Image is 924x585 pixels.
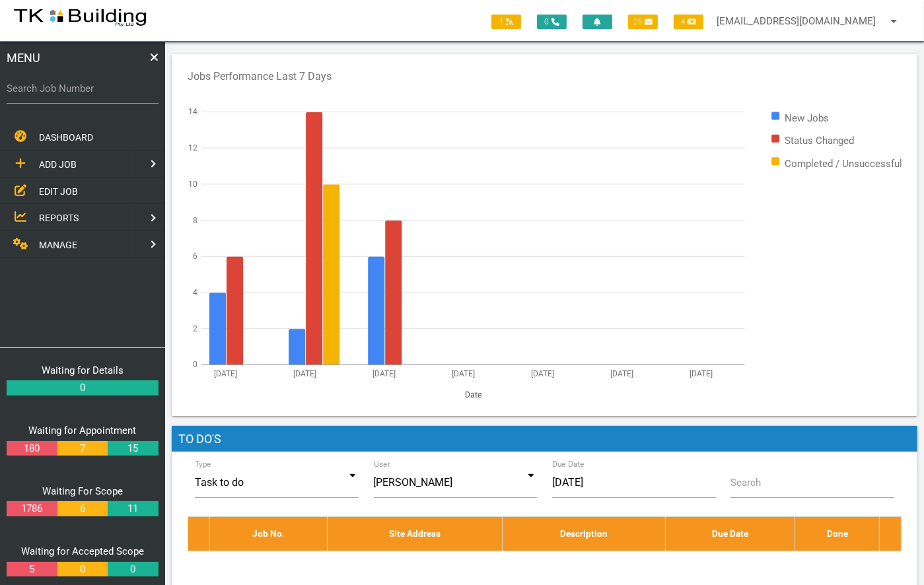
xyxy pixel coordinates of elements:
a: 15 [108,441,158,456]
span: MANAGE [39,240,77,250]
label: Search Job Number [7,81,159,96]
text: [DATE] [452,368,475,378]
text: [DATE] [690,368,713,378]
text: 2 [193,324,197,333]
a: 11 [108,501,158,516]
text: 4 [193,288,197,297]
a: Waiting for Details [42,364,124,376]
text: 0 [193,360,197,369]
th: Description [503,517,666,551]
text: [DATE] [531,368,554,378]
a: 0 [108,562,158,577]
th: Due Date [665,517,795,551]
text: 6 [193,252,197,261]
text: 14 [188,107,197,116]
a: 6 [57,501,108,516]
text: Date [465,390,481,399]
text: 10 [188,179,197,188]
text: [DATE] [214,368,237,378]
span: MENU [7,49,40,67]
text: New Jobs [785,112,829,123]
img: s3file [13,7,147,28]
a: Waiting for Appointment [29,425,137,436]
th: Job No. [209,517,328,551]
span: 26 [628,15,658,29]
span: REPORTS [39,213,79,223]
label: Search [730,475,761,491]
a: 1786 [7,501,57,516]
a: 0 [57,562,108,577]
span: 0 [537,15,567,29]
label: User [374,458,390,470]
th: Site Address [328,517,503,551]
text: Status Changed [785,135,854,147]
text: [DATE] [610,368,633,378]
text: Completed / Unsuccessful [785,157,902,169]
text: 8 [193,215,197,224]
span: 1 [491,15,521,29]
span: ADD JOB [39,159,77,170]
text: [DATE] [293,368,316,378]
label: Due Date [552,458,585,470]
span: DASHBOARD [39,132,93,143]
th: Done [795,517,880,551]
text: [DATE] [373,368,396,378]
label: Type [195,458,211,470]
a: 5 [7,562,57,577]
a: 7 [57,441,108,456]
a: Waiting for Accepted Scope [21,545,144,557]
a: 0 [7,380,159,396]
a: 180 [7,441,57,456]
text: 12 [188,143,197,153]
span: EDIT JOB [39,186,78,196]
text: Jobs Performance Last 7 Days [188,70,332,83]
a: Waiting For Scope [42,485,123,497]
span: 4 [674,15,703,29]
h1: To Do's [172,426,917,452]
